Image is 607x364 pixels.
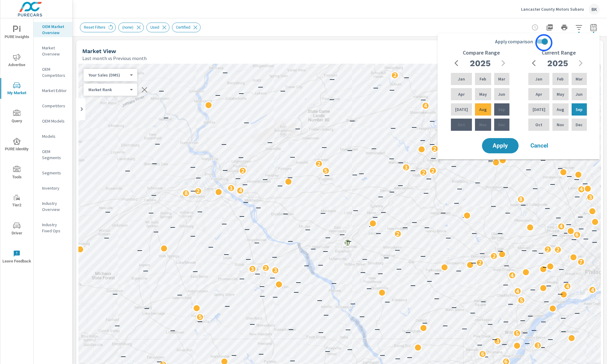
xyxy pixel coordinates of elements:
[533,184,538,192] p: —
[458,91,465,97] p: Apr
[520,297,523,304] p: 5
[463,50,500,56] h6: Compare Range
[320,209,325,216] p: —
[324,167,327,174] p: 5
[378,269,383,277] p: —
[264,264,267,272] p: 2
[137,246,142,254] p: —
[144,304,149,312] p: —
[2,194,31,209] span: Tier2
[426,175,431,182] p: —
[532,247,537,254] p: —
[546,246,549,253] p: 2
[591,286,594,294] p: 4
[324,171,330,179] p: —
[384,254,389,261] p: —
[190,187,195,194] p: —
[317,160,320,167] p: 2
[224,250,229,258] p: —
[573,21,585,34] button: Apply Filters
[34,22,72,37] div: OEM Market Overview
[458,76,465,82] p: Jan
[151,191,156,198] p: —
[273,266,277,274] p: 3
[583,235,588,242] p: —
[104,234,109,241] p: —
[571,235,577,243] p: —
[556,214,561,221] p: —
[475,179,480,186] p: —
[545,204,550,212] p: —
[353,206,358,214] p: —
[259,282,265,290] p: —
[80,25,109,30] span: Reset Filters
[441,209,446,216] p: —
[535,76,542,82] p: Jan
[304,262,309,269] p: —
[287,173,292,181] p: —
[82,55,147,62] p: Last month vs Previous month
[422,169,425,176] p: 2
[462,213,468,220] p: —
[420,252,426,259] p: —
[488,143,512,148] span: Apply
[470,58,491,69] h2: 2025
[277,182,282,189] p: —
[238,153,244,161] p: —
[239,212,245,219] p: —
[396,265,402,272] p: —
[195,174,201,181] p: —
[498,76,505,82] p: Mar
[325,234,330,241] p: —
[255,204,261,211] p: —
[2,138,31,153] span: PURE Identity
[592,238,597,245] p: —
[155,140,160,147] p: —
[34,199,72,214] div: Industry Overview
[42,148,67,161] p: OEM Segments
[575,231,579,238] p: 6
[577,213,583,220] p: —
[112,290,118,297] p: —
[580,185,583,193] p: 4
[159,87,164,94] p: —
[323,311,328,318] p: —
[350,300,355,307] p: —
[434,269,440,277] p: —
[172,23,201,32] div: Certified
[542,50,576,56] h6: Current Range
[391,124,396,131] p: —
[239,275,244,282] p: —
[243,198,248,205] p: —
[311,245,316,252] p: —
[288,237,293,244] p: —
[546,282,551,289] p: —
[498,247,503,254] p: —
[2,250,31,265] span: Leave Feedback
[369,222,374,230] p: —
[221,140,227,148] p: —
[563,278,569,285] p: —
[82,48,116,54] h5: Market View
[84,72,132,78] div: Your Sales (DMS)
[557,164,562,172] p: —
[591,227,597,234] p: —
[569,154,574,161] p: —
[557,106,564,112] p: Aug
[290,153,295,160] p: —
[344,239,351,246] p: 10
[294,288,299,295] p: —
[455,106,468,112] p: [DATE]
[479,122,487,128] p: Nov
[385,298,390,305] p: —
[208,243,213,250] p: —
[255,270,260,277] p: —
[458,122,465,128] p: Oct
[318,261,323,268] p: —
[480,298,486,305] p: —
[451,162,456,170] p: —
[305,226,310,233] p: —
[589,4,600,15] div: BK
[557,76,564,82] p: Feb
[420,96,426,103] p: —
